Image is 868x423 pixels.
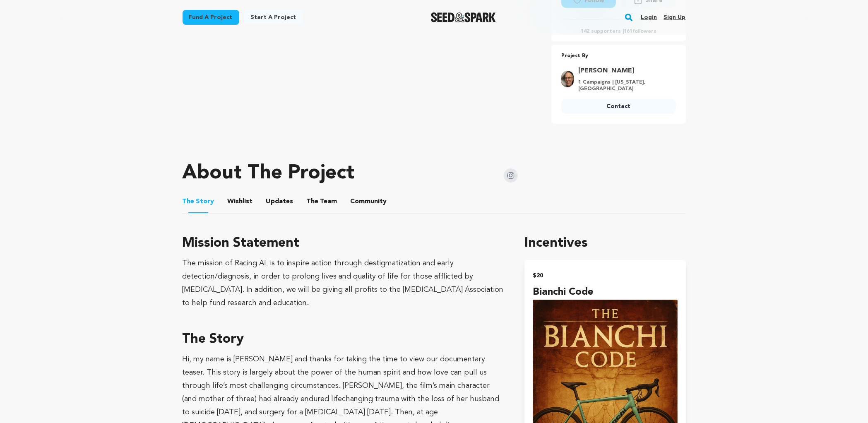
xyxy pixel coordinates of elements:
span: The [307,197,319,207]
a: Login [641,11,657,24]
a: Fund a project [183,10,239,25]
img: 4ab44b0c9ab0bc92.jpg [561,71,574,87]
a: Sign up [664,11,685,24]
h3: The Story [183,329,505,349]
span: Story [183,197,214,207]
span: Team [307,197,337,207]
a: Seed&Spark Homepage [431,12,496,22]
h1: About The Project [183,163,355,183]
h3: Mission Statement [183,233,505,253]
h1: Incentives [524,233,685,253]
span: Community [351,197,387,207]
a: Start a project [244,10,303,25]
h4: Bianchi Code [533,285,677,300]
a: Goto Scott Hardy profile [579,66,671,76]
img: Seed&Spark Instagram Icon [504,168,518,183]
span: The [183,197,195,207]
span: Updates [266,197,293,207]
h2: $20 [533,270,677,281]
a: Contact [561,99,676,114]
span: Wishlist [228,197,253,207]
p: Project By [561,51,676,61]
div: The mission of Racing AL is to inspire action through destigmatization and early detection/diagno... [183,257,505,310]
img: Seed&Spark Logo Dark Mode [431,12,496,22]
p: 1 Campaigns | [US_STATE], [GEOGRAPHIC_DATA] [579,79,671,92]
